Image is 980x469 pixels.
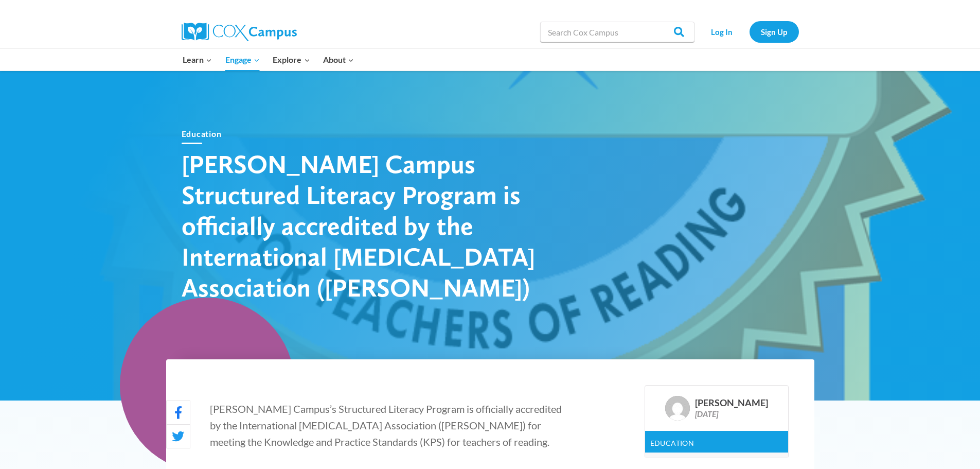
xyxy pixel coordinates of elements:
[182,129,222,138] a: Education
[650,439,694,447] a: Education
[695,397,768,409] div: [PERSON_NAME]
[225,53,260,66] span: Engage
[182,23,297,41] img: Cox Campus
[695,409,768,419] div: [DATE]
[540,22,694,42] input: Search Cox Campus
[210,403,562,448] span: [PERSON_NAME] Campus’s Structured Literacy Program is officially accredited by the International ...
[700,21,744,42] a: Log In
[273,53,310,66] span: Explore
[183,53,212,66] span: Learn
[182,148,542,303] h1: [PERSON_NAME] Campus Structured Literacy Program is officially accredited by the International [M...
[750,21,799,42] a: Sign Up
[323,53,354,66] span: About
[176,49,361,71] nav: Primary Navigation
[700,21,799,42] nav: Secondary Navigation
